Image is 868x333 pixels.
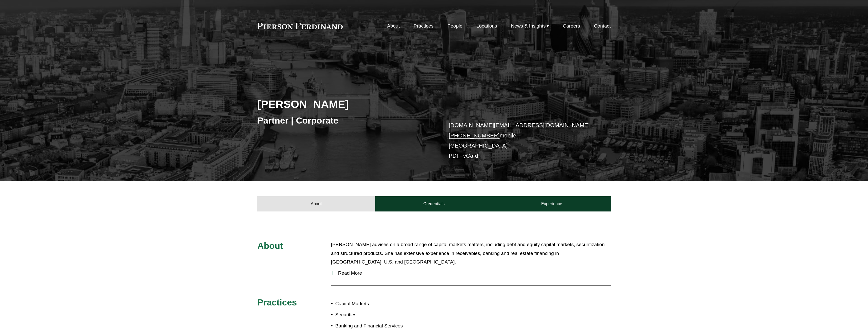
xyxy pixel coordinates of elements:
a: About [257,196,375,211]
a: Careers [563,21,580,31]
a: PDF [449,153,460,159]
a: Credentials [375,196,493,211]
span: Read More [335,270,611,276]
a: Experience [493,196,611,211]
a: folder dropdown [511,21,549,31]
a: People [447,21,463,31]
a: vCard [463,153,478,159]
a: [PHONE_NUMBER] [449,132,500,139]
span: Practices [257,297,297,307]
p: [PERSON_NAME] advises on a broad range of capital markets matters, including debt and equity capi... [331,240,611,267]
a: Contact [594,21,611,31]
p: mobile [GEOGRAPHIC_DATA] – [449,120,596,161]
p: Securities [335,311,434,319]
a: About [387,21,400,31]
p: Banking and Financial Services [335,322,434,330]
span: News & Insights [511,22,546,31]
p: Capital Markets [335,299,434,308]
a: [DOMAIN_NAME][EMAIL_ADDRESS][DOMAIN_NAME] [449,122,590,128]
h3: Partner | Corporate [257,115,434,126]
a: Practices [414,21,433,31]
h2: [PERSON_NAME] [257,98,434,111]
span: About [257,241,283,251]
button: Read More [331,267,611,280]
a: Locations [476,21,497,31]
